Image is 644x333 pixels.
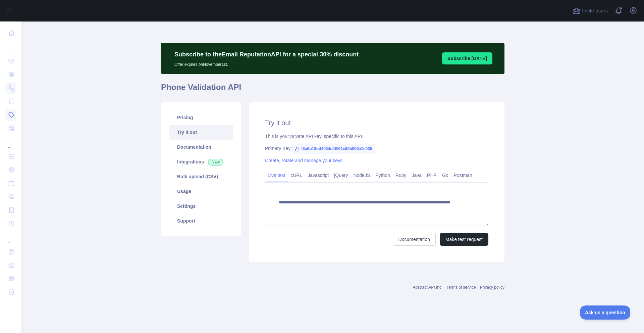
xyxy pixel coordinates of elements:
a: Pricing [169,110,233,125]
a: Abstract API Inc. [413,285,443,290]
a: Usage [169,184,233,199]
iframe: Toggle Customer Support [580,305,631,320]
div: ... [5,136,16,149]
a: Support [169,213,233,228]
button: Make test request [440,233,488,246]
a: Live test [265,170,288,181]
p: Subscribe to the Email Reputation API for a special 30 % discount [174,50,359,59]
a: Ruby [393,170,409,181]
a: Terms of service [446,285,476,290]
h1: Phone Validation API [161,82,504,98]
a: Documentation [169,140,233,154]
span: f6a5b18dd4934d4f961c65b999a1c935 [292,144,375,154]
div: ... [5,231,16,244]
div: Primary Key: [265,145,488,152]
a: PHP [424,170,439,181]
a: Try it out [169,125,233,140]
button: Invite users [571,5,609,16]
h2: Try it out [265,118,488,128]
a: Bulk upload (CSV) [169,169,233,184]
div: This is your private API key, specific to this API. [265,133,488,140]
a: cURL [288,170,305,181]
a: Settings [169,199,233,213]
a: Postman [451,170,475,181]
a: Create, rotate and manage your keys [265,158,342,163]
div: ... [5,40,16,54]
a: Integrations New [169,154,233,169]
p: Offer expires on November 1st. [174,59,359,67]
span: Invite users [582,7,608,15]
a: Documentation [393,233,436,246]
button: Subscribe [DATE] [442,52,492,64]
a: NodeJS [351,170,373,181]
span: New [208,159,223,165]
a: Python [373,170,393,181]
a: jQuery [331,170,351,181]
a: Java [409,170,425,181]
a: Javascript [305,170,331,181]
a: Privacy policy [480,285,504,290]
a: Go [439,170,451,181]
